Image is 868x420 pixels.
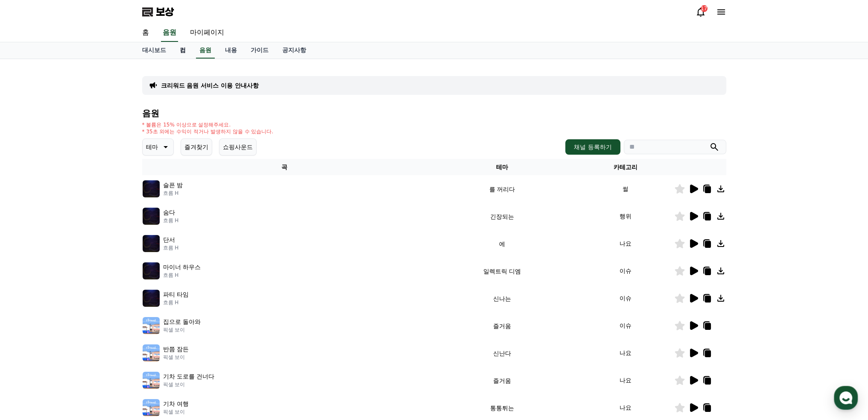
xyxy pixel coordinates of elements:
[219,138,257,156] button: 쇼핑사운드
[163,190,179,196] font: 흐름 H
[142,28,149,36] font: 홈
[499,241,505,247] font: 에
[163,236,175,243] font: 단서
[163,354,185,360] font: 픽셀 보이
[163,373,215,380] font: 기차 도로를 건너다
[135,24,156,42] a: 홈
[199,47,211,53] font: 음원
[78,284,88,291] span: 대화
[110,271,164,292] a: 설정
[143,399,160,416] img: 음악
[496,164,508,170] font: 테마
[218,42,244,59] a: 내용
[701,6,707,12] font: 17
[493,323,511,329] font: 즐거움
[163,291,189,298] font: 파티 타임
[490,213,514,220] font: 긴장되는
[493,377,511,384] font: 즐거움
[620,213,631,220] font: 행위
[27,284,32,291] span: 홈
[163,409,185,415] font: 픽셀 보이
[620,404,631,411] font: 나요
[135,42,173,59] a: 대시보드
[623,185,628,192] font: 썰
[132,284,142,291] span: 설정
[483,268,521,275] font: 일렉트릭 디엠
[196,42,215,59] a: 음원
[163,300,179,305] font: 흐름 H
[251,47,269,53] font: 가이드
[620,240,631,247] font: 나요
[146,144,158,150] font: 테마
[143,235,160,252] img: 음악
[163,209,175,216] font: 숨다
[142,122,231,128] font: * 볼륨은 15% 이상으로 설정해주세요.
[142,47,166,53] font: 대시보드
[56,271,110,292] a: 대화
[143,290,160,307] img: 음악
[142,108,159,118] font: 음원
[3,271,56,292] a: 홈
[183,24,231,42] a: 마이페이지
[565,139,620,155] button: 채널 등록하기
[161,24,178,42] a: 음원
[173,42,193,59] a: 컴
[489,186,515,193] font: 를 꺼리다
[620,322,631,329] font: 이슈
[223,144,253,150] font: 쇼핑사운드
[184,144,208,150] font: 즐겨찾기
[143,262,160,279] img: 음악
[163,28,176,36] font: 음원
[142,5,174,19] a: 보상
[163,245,179,251] font: 흐름 H
[620,350,631,356] font: 나요
[620,295,631,302] font: 이슈
[244,42,275,59] a: 가이드
[163,217,179,223] font: 흐름 H
[281,164,287,170] font: 곡
[282,47,306,53] font: 공지사항
[161,82,259,89] font: 크리워드 음원 서비스 이용 안내사항
[143,317,160,334] img: 음악
[143,208,160,225] img: 음악
[620,267,631,274] font: 이슈
[190,28,224,36] font: 마이페이지
[163,346,189,352] font: 반쯤 잠든
[180,47,186,53] font: 컴
[614,164,637,170] font: 카테고리
[163,264,201,270] font: 마이너 하우스
[143,344,160,361] img: 음악
[163,182,183,188] font: 슬픈 밤
[163,382,185,388] font: 픽셀 보이
[163,327,185,333] font: 픽셀 보이
[225,47,237,53] font: 내용
[143,372,160,389] img: 음악
[163,400,189,407] font: 기차 여행
[156,6,174,18] font: 보상
[574,144,611,150] font: 채널 등록하기
[181,138,212,156] button: 즐겨찾기
[620,377,631,384] font: 나요
[493,350,511,357] font: 신난다
[163,272,179,278] font: 흐름 H
[490,405,514,411] font: 통통튀는
[275,42,313,59] a: 공지사항
[696,7,706,17] a: 17
[143,180,160,197] img: 음악
[142,129,274,135] font: * 35초 외에는 수익이 적거나 발생하지 않을 수 있습니다.
[142,138,174,156] button: 테마
[161,81,259,90] a: 크리워드 음원 서비스 이용 안내사항
[493,295,511,302] font: 신나는
[163,318,201,325] font: 집으로 돌아와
